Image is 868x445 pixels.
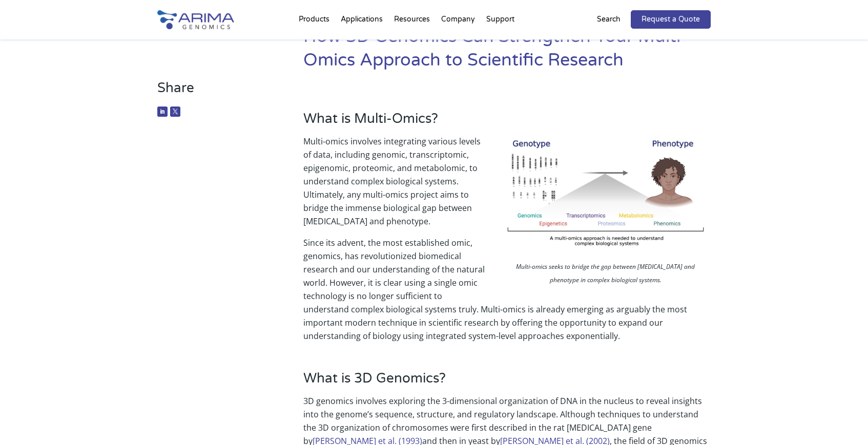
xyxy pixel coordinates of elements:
h3: What is 3D Genomics? [303,370,711,394]
img: Arima-Genomics-logo [157,10,234,29]
p: Multi-omics seeks to bridge the gap between [MEDICAL_DATA] and phenotype in complex biological sy... [501,260,711,289]
h1: How 3D Genomics Can Strengthen Your Multi-Omics Approach to Scientific Research [303,25,711,80]
h3: What is Multi-Omics? [303,111,711,135]
a: Request a Quote [631,10,711,29]
p: Search [597,13,621,26]
h3: Share [157,80,273,104]
p: Multi-omics involves integrating various levels of data, including genomic, transcriptomic, epige... [303,135,711,236]
p: Since its advent, the most established omic, genomics, has revolutionized biomedical research and... [303,236,711,343]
